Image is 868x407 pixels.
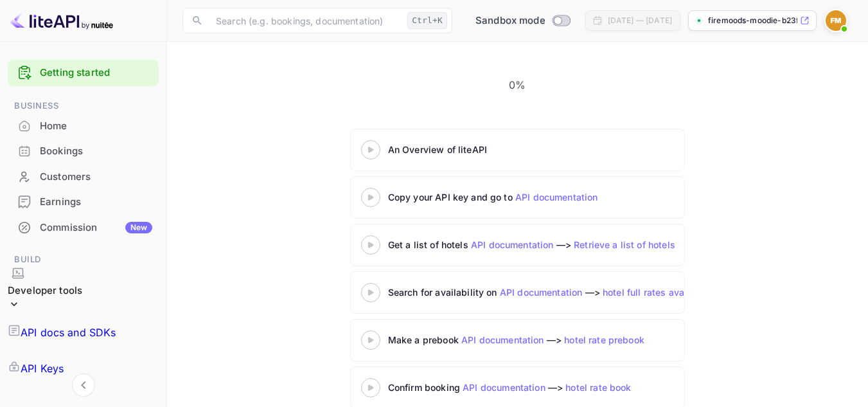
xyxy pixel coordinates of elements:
[475,14,545,28] span: Sandbox mode
[708,15,797,26] p: firemoods-moodie-b23fa...
[8,139,159,163] a: Bookings
[8,215,159,239] a: CommissionNew
[21,361,64,376] p: API Keys
[8,267,82,315] div: Developer tools
[8,165,159,188] a: Customers
[470,14,575,28] div: Switch to Production mode
[388,333,709,347] div: Make a prebook —>
[388,238,709,251] div: Get a list of hotels —>
[8,190,159,213] a: Earnings
[40,221,152,235] div: Commission
[40,66,152,80] a: Getting started
[10,10,113,31] img: LiteAPI logo
[388,190,709,204] div: Copy your API key and go to
[8,114,159,138] a: Home
[608,15,672,26] div: [DATE] — [DATE]
[40,119,152,134] div: Home
[500,287,583,298] a: API documentation
[8,139,159,164] div: Bookings
[21,325,116,340] p: API docs and SDKs
[8,99,159,113] span: Business
[8,165,159,190] div: Customers
[471,239,554,250] a: API documentation
[388,285,838,299] div: Search for availability on —>
[8,215,159,240] div: CommissionNew
[8,284,82,298] div: Developer tools
[8,190,159,215] div: Earnings
[463,382,545,393] a: API documentation
[388,381,709,394] div: Confirm booking —>
[40,144,152,159] div: Bookings
[826,10,846,31] img: FireMoods Moodie
[8,60,159,86] div: Getting started
[388,143,709,156] div: An Overview of liteAPI
[40,170,152,185] div: Customers
[565,382,631,393] a: hotel rate book
[8,253,159,267] span: Build
[407,12,447,29] div: Ctrl+K
[8,114,159,139] div: Home
[603,287,717,298] a: hotel full rates availability
[515,192,598,203] a: API documentation
[8,314,159,350] a: API docs and SDKs
[461,334,544,345] a: API documentation
[509,77,526,93] p: 0%
[8,350,159,386] a: API Keys
[574,239,675,250] a: Retrieve a list of hotels
[72,374,95,397] button: Collapse navigation
[125,222,152,233] div: New
[208,8,402,33] input: Search (e.g. bookings, documentation)
[564,334,644,345] a: hotel rate prebook
[40,195,152,210] div: Earnings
